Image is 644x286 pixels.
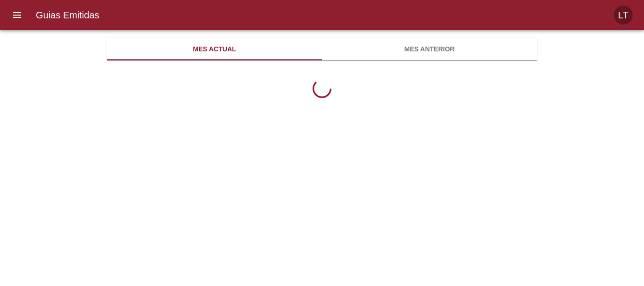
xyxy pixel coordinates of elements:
[36,8,99,23] h6: Guias Emitidas
[113,43,316,55] span: Mes actual
[328,43,531,55] span: Mes anterior
[107,38,537,60] div: Tabs Mes Actual o Mes Anterior
[614,6,633,25] div: LT
[614,6,633,25] div: Abrir información de usuario
[6,4,28,26] button: menu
